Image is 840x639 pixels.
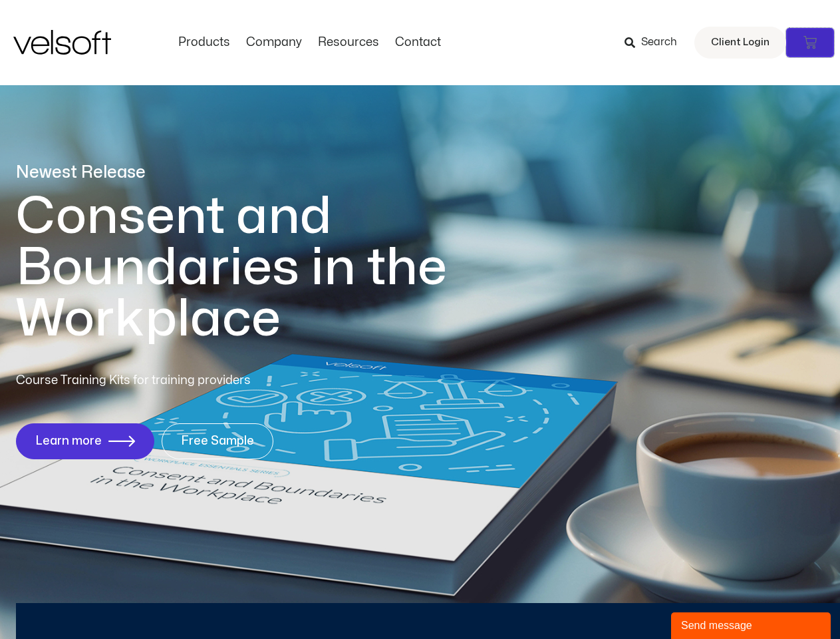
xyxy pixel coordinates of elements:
p: Course Training Kits for training providers [16,371,347,390]
a: ResourcesMenu Toggle [310,35,387,50]
span: Learn more [35,435,102,448]
span: Search [641,34,677,51]
a: Free Sample [162,423,273,459]
a: Search [625,31,686,54]
a: Client Login [694,27,786,59]
img: Velsoft Training Materials [13,30,111,55]
p: Newest Release [16,161,501,184]
a: CompanyMenu Toggle [238,35,310,50]
span: Client Login [711,34,770,51]
a: ContactMenu Toggle [387,35,449,50]
a: Learn more [16,423,154,459]
h1: Consent and Boundaries in the Workplace [16,191,501,345]
iframe: chat widget [671,610,833,639]
span: Free Sample [181,435,254,448]
nav: Menu [170,35,449,50]
a: ProductsMenu Toggle [170,35,238,50]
